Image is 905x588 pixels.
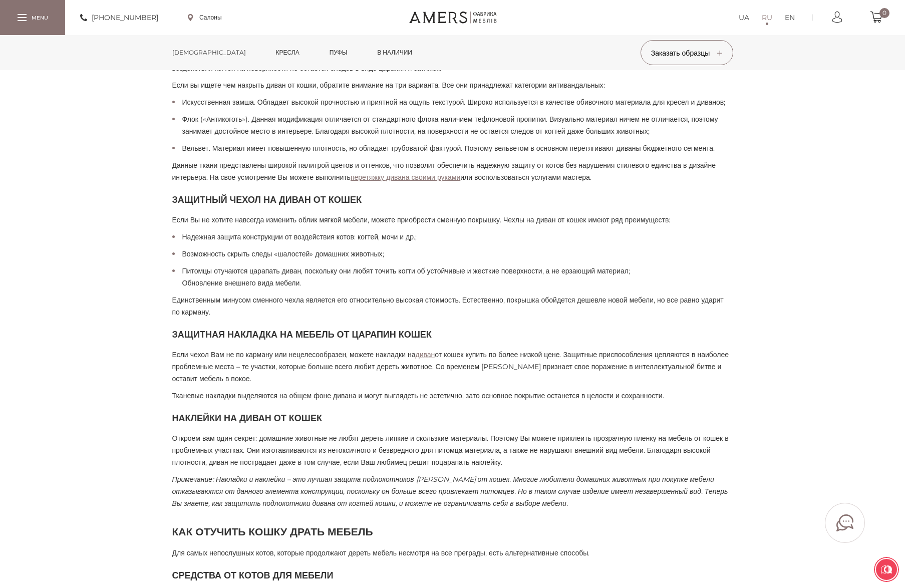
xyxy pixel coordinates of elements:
p: Если Вы не хотите навсегда изменить облик мягкой мебели, можете приобрести сменную покрышку. Чехл... [172,214,733,226]
p: Откроем вам один секрет: домашние животные не любят дереть липкие и скользкие материалы. Поэтому ... [172,432,733,468]
p: Для самых непослушных котов, которые продолжают дереть мебель несмотря на все преграды, есть альт... [172,547,733,559]
h3: Средства от котов для мебели [172,569,733,582]
a: Салоны [188,13,222,22]
a: RU [762,12,772,24]
p: Если чехол Вам не по карману или нецелесообразен, можете накладки на от кошек купить по более низ... [172,349,733,385]
a: Кресла [268,35,307,70]
h3: Защитный чехол на диван от кошек [172,193,733,206]
a: перетяжку дивана своими руками [351,173,460,182]
a: [DEMOGRAPHIC_DATA] [165,35,253,70]
a: диван [416,350,435,359]
a: Пуфы [322,35,355,70]
li: Искусственная замша. Обладает высокой прочностью и приятной на ощупь текстурой. Широко использует... [172,96,733,108]
a: [PHONE_NUMBER] [80,12,158,24]
p: Тканевые накладки выделяются на общем фоне дивана и могут выглядеть не эстетично, зато основное п... [172,390,733,402]
p: Данные ткани представлены широкой палитрой цветов и оттенков, что позволит обеспечить надежную за... [172,159,733,183]
a: в наличии [370,35,420,70]
h3: Наклейки на диван от кошек [172,412,733,425]
p: Единственным минусом сменного чехла является его относительно высокая стоимость. Естественно, пок... [172,294,733,318]
button: Заказать образцы [641,40,733,65]
em: Примечание: Накладки и наклейки – это лучшая защита подлокотников [PERSON_NAME] от кошек. Многие ... [172,475,728,508]
h3: Защитная накладка на мебель от царапин кошек [172,328,733,341]
h2: Как отучить кошку драть мебель [172,524,733,539]
li: Флок («Антикоготь»). Данная модификация отличается от стандартного флока наличием тефлоновой проп... [172,113,733,137]
a: UA [739,12,749,24]
p: Если вы ищете чем накрыть диван от кошки, обратите внимание на три варианта. Все они принадлежат ... [172,79,733,91]
li: Возможность скрыть следы «шалостей» домашних животных; [172,248,733,260]
li: Надежная защита конструкции от воздействия котов: когтей, мочи и др.; [172,231,733,243]
a: EN [785,12,795,24]
span: Заказать образцы [651,49,723,58]
li: Вельвет. Материал имеет повышенную плотность, но обладает грубоватой фактурой. Поэтому вельветом ... [172,142,733,154]
span: 0 [879,8,889,18]
li: Питомцы отучаются царапать диван, поскольку они любят точить когти об устойчивые и жесткие поверх... [172,265,733,289]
